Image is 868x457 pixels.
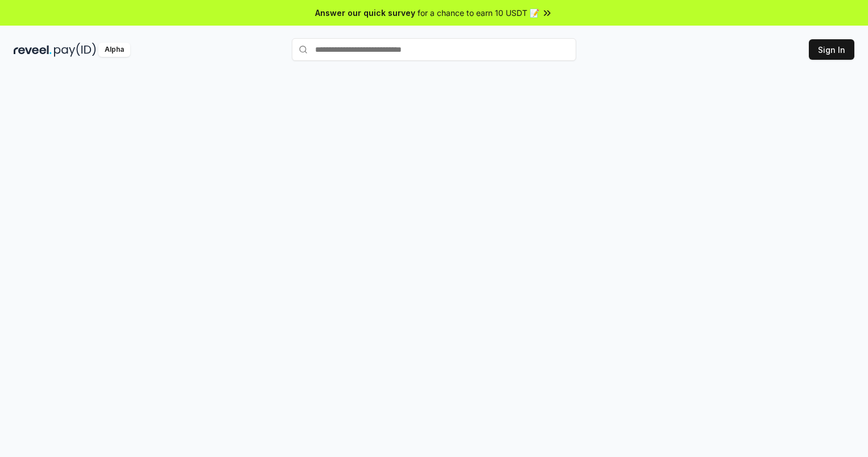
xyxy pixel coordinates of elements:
span: Answer our quick survey [315,7,415,19]
img: reveel_dark [14,43,52,57]
span: for a chance to earn 10 USDT 📝 [418,7,539,19]
button: Sign In [809,39,854,60]
img: pay_id [54,43,96,57]
div: Alpha [98,43,130,57]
